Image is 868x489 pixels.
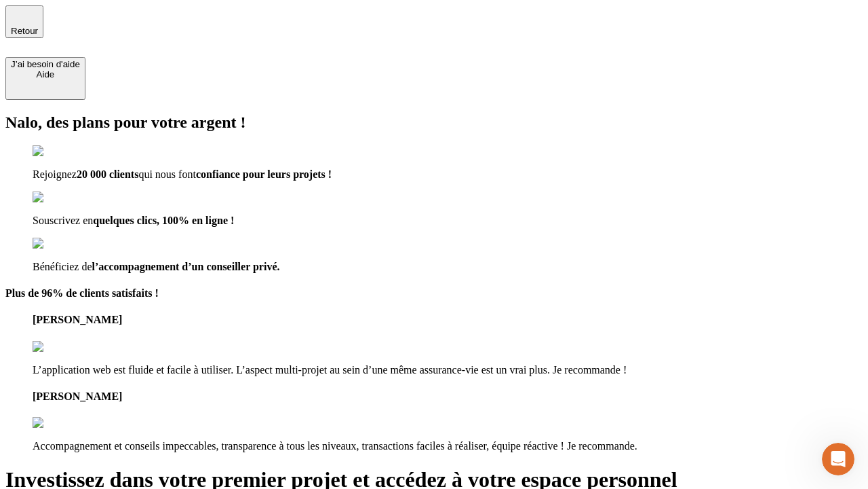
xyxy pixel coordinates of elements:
img: checkmark [33,145,91,158]
h4: [PERSON_NAME] [33,391,863,403]
span: confiance pour leurs projets ! [196,168,332,180]
span: quelques clics, 100% en ligne ! [93,215,234,226]
span: Bénéficiez de [33,261,92,272]
span: qui nous font [138,168,195,180]
iframe: Intercom live chat [822,443,854,475]
img: reviews stars [33,341,100,353]
span: Souscrivez en [33,215,93,226]
button: Retour [5,5,43,38]
span: l’accompagnement d’un conseiller privé. [92,261,280,272]
p: Accompagnement et conseils impeccables, transparence à tous les niveaux, transactions faciles à r... [33,440,863,452]
h2: Nalo, des plans pour votre argent ! [5,113,863,132]
p: L’application web est fluide et facile à utiliser. L’aspect multi-projet au sein d’une même assur... [33,364,863,376]
h4: Plus de 96% de clients satisfaits ! [5,287,863,300]
span: 20 000 clients [77,168,139,180]
img: checkmark [33,238,91,250]
span: Rejoignez [33,168,77,180]
img: checkmark [33,192,91,204]
div: Aide [11,69,80,79]
button: J’ai besoin d'aideAide [5,57,85,100]
span: Retour [11,26,38,36]
div: J’ai besoin d'aide [11,59,80,69]
img: reviews stars [33,417,100,429]
h4: [PERSON_NAME] [33,314,863,326]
